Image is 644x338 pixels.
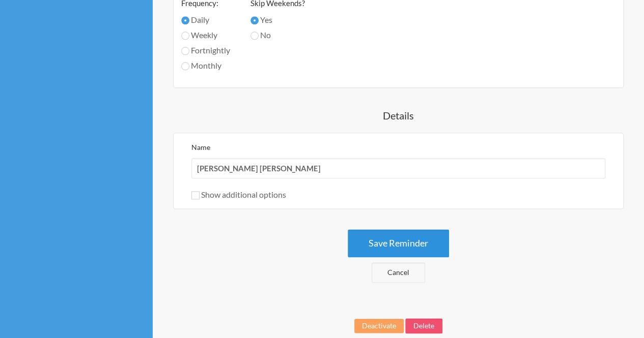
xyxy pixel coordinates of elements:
[348,229,449,257] button: Save Reminder
[181,32,189,40] input: Weekly
[191,143,210,151] label: Name
[405,318,442,333] button: Delete
[173,108,624,122] h4: Details
[181,59,230,72] label: Monthly
[181,29,230,41] label: Weekly
[181,14,230,26] label: Daily
[250,32,259,40] input: No
[181,44,230,56] label: Fortnightly
[372,262,425,283] a: Cancel
[181,16,189,24] input: Daily
[191,158,605,178] input: We suggest a 2 to 4 word name
[354,319,404,333] button: Deactivate
[181,62,189,70] input: Monthly
[181,47,189,55] input: Fortnightly
[250,16,259,24] input: Yes
[191,191,200,199] input: Show additional options
[191,190,286,199] label: Show additional options
[250,14,305,26] label: Yes
[250,29,305,41] label: No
